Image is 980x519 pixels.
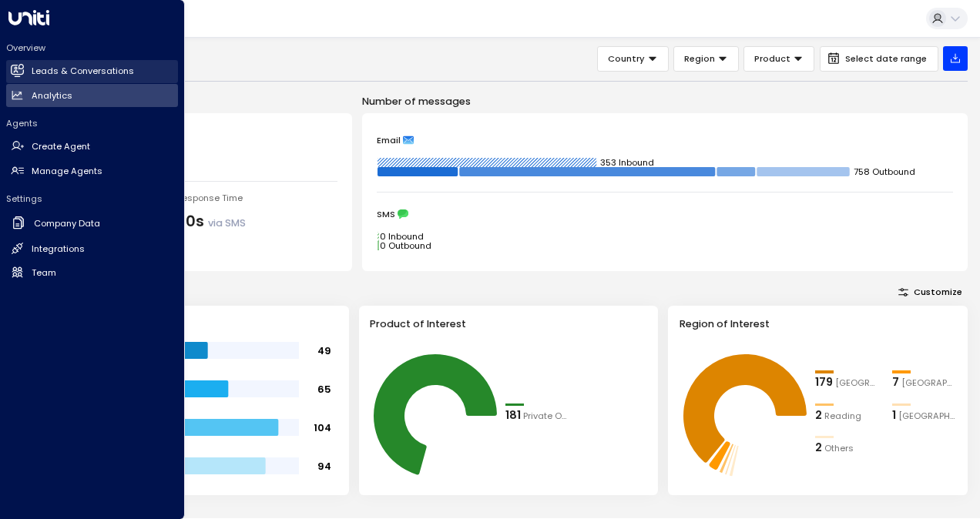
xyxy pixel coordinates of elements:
[684,52,715,65] span: Region
[6,237,178,260] a: Integrations
[815,440,880,457] div: 2Others
[34,217,100,230] h2: Company Data
[523,410,570,423] span: Private Office
[680,316,957,331] h3: Region of Interest
[600,156,654,169] tspan: 353 Inbound
[314,420,331,434] tspan: 104
[815,374,880,391] div: 179London
[898,410,957,423] span: Surrey
[815,407,822,424] div: 2
[505,407,521,424] div: 181
[6,84,178,107] a: Analytics
[377,209,953,219] div: SMS
[754,52,790,65] span: Product
[32,266,56,280] h2: Team
[6,117,178,129] h2: Agents
[377,135,401,146] span: Email
[6,136,178,159] a: Create Agent
[32,65,134,78] h2: Leads & Conversations
[362,94,968,109] p: Number of messages
[673,46,739,72] button: Region
[6,42,178,54] h2: Overview
[317,343,331,357] tspan: 49
[6,193,178,205] h2: Settings
[6,261,178,284] a: Team
[505,407,570,424] div: 181Private Office
[186,211,246,233] div: 0s
[892,374,899,391] div: 7
[824,442,854,455] span: Others
[893,283,968,300] button: Customize
[901,377,957,390] span: Cambridge
[815,374,833,391] div: 179
[815,407,880,424] div: 2Reading
[370,316,647,331] h3: Product of Interest
[892,407,957,424] div: 1Surrey
[64,192,337,205] div: [PERSON_NAME] Average Response Time
[892,374,957,391] div: 7Cambridge
[49,94,352,109] p: Engagement Metrics
[845,54,927,64] span: Select date range
[743,46,814,72] button: Product
[380,239,431,252] tspan: 0 Outbound
[608,52,645,65] span: Country
[835,377,880,390] span: London
[317,459,331,472] tspan: 94
[208,216,246,229] span: via SMS
[597,46,669,72] button: Country
[32,140,90,153] h2: Create Agent
[820,46,938,72] button: Select date range
[32,243,85,256] h2: Integrations
[60,316,337,331] h3: Range of Team Size
[892,407,896,424] div: 1
[824,410,861,423] span: Reading
[6,159,178,182] a: Manage Agents
[32,89,72,102] h2: Analytics
[32,165,102,178] h2: Manage Agents
[854,166,915,178] tspan: 758 Outbound
[64,129,337,143] div: Number of Inquiries
[815,440,822,457] div: 2
[6,211,178,236] a: Company Data
[6,60,178,83] a: Leads & Conversations
[317,382,331,395] tspan: 65
[380,230,424,243] tspan: 0 Inbound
